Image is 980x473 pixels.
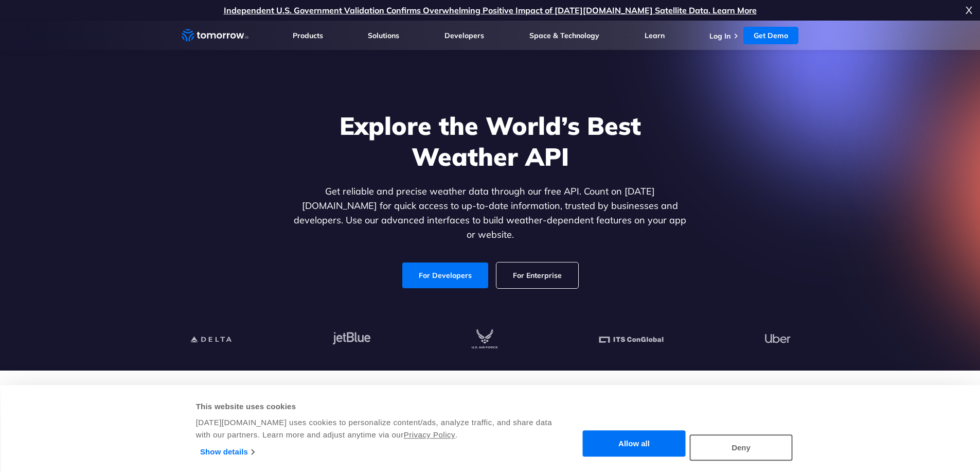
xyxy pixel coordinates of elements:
a: Get Demo [743,27,798,44]
a: Products [293,31,323,40]
a: Home link [182,28,248,43]
a: Privacy Policy [404,430,455,439]
div: [DATE][DOMAIN_NAME] uses cookies to personalize content/ads, analyze traffic, and share data with... [196,416,554,441]
a: Show details [200,444,254,460]
p: Get reliable and precise weather data through our free API. Count on [DATE][DOMAIN_NAME] for quic... [292,184,689,242]
h1: Explore the World’s Best Weather API [292,110,689,172]
button: Deny [690,434,793,461]
div: This website uses cookies [196,400,554,413]
a: For Developers [402,262,488,288]
a: Learn [645,31,665,40]
a: Developers [444,31,484,40]
button: Allow all [583,431,686,457]
a: For Enterprise [496,262,578,288]
a: Solutions [368,31,399,40]
a: Independent U.S. Government Validation Confirms Overwhelming Positive Impact of [DATE][DOMAIN_NAM... [224,5,757,15]
a: Space & Technology [529,31,599,40]
a: Log In [709,31,730,41]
